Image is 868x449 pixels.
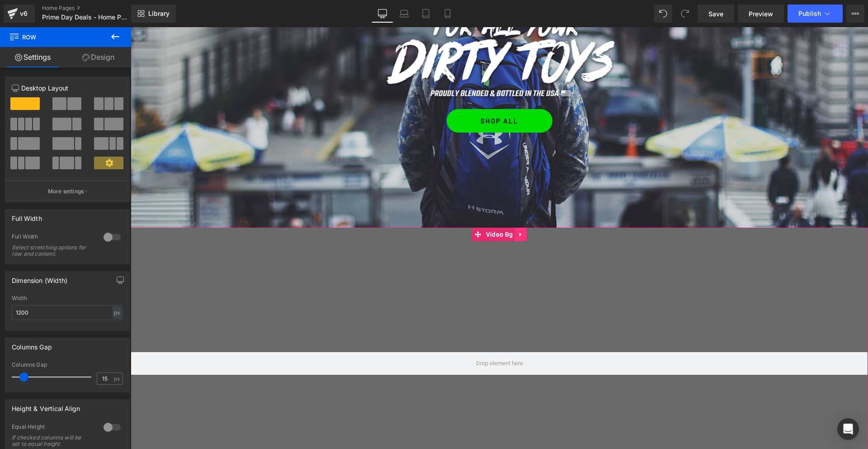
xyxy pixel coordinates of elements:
a: Design [66,47,131,67]
a: Expand / Collapse [384,201,396,214]
button: More settings [5,181,129,202]
div: Full Width [12,233,94,243]
span: Prime Day Deals - Home Page [42,14,129,21]
div: Columns Gap [12,362,123,368]
a: v6 [4,5,35,23]
div: px [113,306,122,319]
a: Desktop [372,5,393,23]
span: Library [148,10,170,18]
div: Select stretching options for row and content. [12,244,93,257]
a: SHOP ALL [316,82,422,105]
a: Home Pages [42,5,146,12]
div: Open Intercom Messenger [837,418,859,440]
a: Laptop [393,5,415,23]
div: If checked columns will be set to equal height. [12,435,93,447]
span: Video Bg [353,201,384,214]
button: Redo [676,5,694,23]
div: Columns Gap [12,338,52,351]
span: Row [9,27,99,47]
a: New Library [131,5,176,23]
div: Full Width [12,210,42,222]
a: Tablet [415,5,437,23]
div: Equal Height [12,423,94,433]
div: Width [12,295,123,301]
a: Preview [738,5,784,23]
input: auto [12,305,123,320]
span: px [114,376,122,382]
p: Desktop Layout [12,83,123,93]
button: More [846,5,864,23]
p: More settings [48,187,84,196]
span: Preview [749,9,773,19]
div: Dimension (Width) [12,272,67,284]
div: v6 [18,8,29,19]
button: Undo [654,5,672,23]
span: Publish [798,10,821,17]
a: Mobile [437,5,458,23]
button: Publish [788,5,843,23]
div: Height & Vertical Align [12,400,80,412]
span: SHOP ALL [350,82,388,105]
span: Save [708,9,723,19]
